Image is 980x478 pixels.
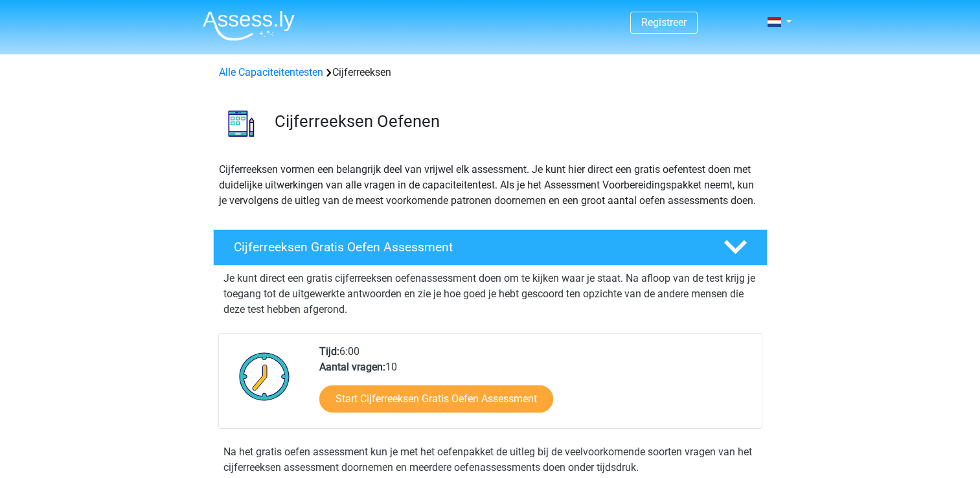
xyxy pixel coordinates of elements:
[219,162,762,209] p: Cijferreeksen vormen een belangrijk deel van vrijwel elk assessment. Je kunt hier direct een grat...
[208,229,773,266] a: Cijferreeksen Gratis Oefen Assessment
[234,240,703,255] h4: Cijferreeksen Gratis Oefen Assessment
[319,361,385,373] b: Aantal vragen:
[218,444,762,475] div: Na het gratis oefen assessment kun je met het oefenpakket de uitleg bij de veelvoorkomende soorte...
[310,344,761,428] div: 6:00 10
[219,66,323,78] a: Alle Capaciteitentesten
[641,16,687,28] a: Registreer
[275,111,757,131] h3: Cijferreeksen Oefenen
[214,65,767,80] div: Cijferreeksen
[223,271,757,317] p: Je kunt direct een gratis cijferreeksen oefenassessment doen om te kijken waar je staat. Na afloo...
[214,96,269,151] img: cijferreeksen
[232,344,297,409] img: Klok
[319,345,339,358] b: Tijd:
[319,385,553,413] a: Start Cijferreeksen Gratis Oefen Assessment
[203,10,295,41] img: Assessly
